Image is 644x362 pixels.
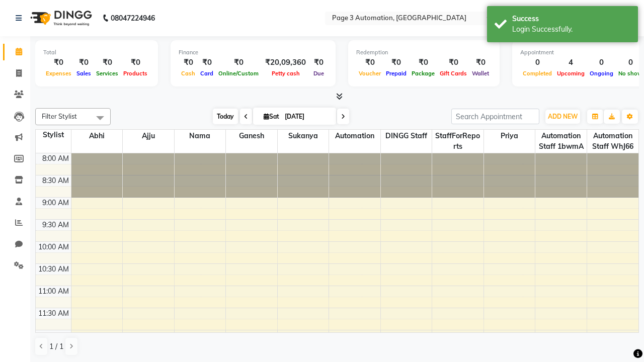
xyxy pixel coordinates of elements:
[409,57,437,68] div: ₹0
[545,110,580,124] button: ADD NEW
[383,57,409,68] div: ₹0
[356,70,383,77] span: Voucher
[484,130,535,142] span: Priya
[437,70,469,77] span: Gift Cards
[36,242,71,252] div: 10:00 AM
[40,198,71,208] div: 9:00 AM
[179,70,198,77] span: Cash
[121,57,150,68] div: ₹0
[36,286,71,297] div: 11:00 AM
[587,57,616,68] div: 0
[74,70,94,77] span: Sales
[451,109,539,124] input: Search Appointment
[269,70,302,77] span: Petty cash
[36,130,71,140] div: Stylist
[548,113,578,120] span: ADD NEW
[36,308,71,319] div: 11:30 AM
[37,330,71,341] div: 12:00 PM
[213,109,238,124] span: Today
[310,57,328,68] div: ₹0
[469,70,492,77] span: Wallet
[175,130,226,142] span: Nama
[409,70,437,77] span: Package
[278,130,329,142] span: Sukanya
[94,57,121,68] div: ₹0
[261,57,310,68] div: ₹20,09,360
[512,24,630,35] div: Login Successfully.
[49,341,63,352] span: 1 / 1
[216,70,261,77] span: Online/Custom
[587,130,638,153] span: Automation Staff WhJ66
[535,130,587,153] span: Automation Staff 1bwmA
[43,70,74,77] span: Expenses
[356,48,492,57] div: Redemption
[587,70,616,77] span: Ongoing
[261,113,282,120] span: Sat
[26,4,95,32] img: logo
[554,70,587,77] span: Upcoming
[512,14,630,24] div: Success
[43,57,74,68] div: ₹0
[179,57,198,68] div: ₹0
[40,175,71,186] div: 8:30 AM
[40,220,71,230] div: 9:30 AM
[329,130,380,142] span: Automation
[226,130,277,142] span: Ganesh
[43,48,150,57] div: Total
[356,57,383,68] div: ₹0
[311,70,327,77] span: Due
[94,70,121,77] span: Services
[520,57,554,68] div: 0
[42,112,77,120] span: Filter Stylist
[282,109,332,124] input: 2025-10-04
[198,57,216,68] div: ₹0
[40,153,71,164] div: 8:00 AM
[71,130,123,142] span: Abhi
[198,70,216,77] span: Card
[179,48,328,57] div: Finance
[554,57,587,68] div: 4
[437,57,469,68] div: ₹0
[111,4,155,32] b: 08047224946
[520,70,554,77] span: Completed
[383,70,409,77] span: Prepaid
[432,130,484,153] span: StaffForReports
[121,70,150,77] span: Products
[216,57,261,68] div: ₹0
[381,130,432,142] span: DINGG Staff
[74,57,94,68] div: ₹0
[469,57,492,68] div: ₹0
[36,264,71,275] div: 10:30 AM
[123,130,174,142] span: Ajju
